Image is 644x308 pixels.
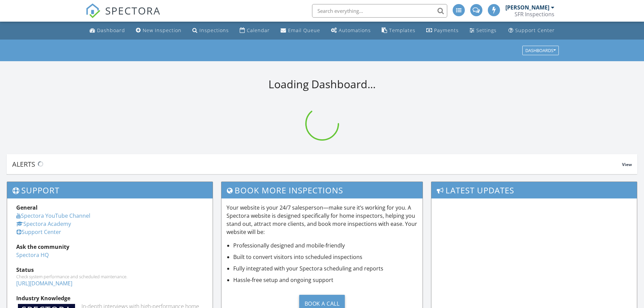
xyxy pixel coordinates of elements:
div: Calendar [247,27,270,33]
a: Calendar [237,24,272,37]
a: Dashboard [87,24,128,37]
a: Spectora Academy [16,220,71,228]
li: Professionally designed and mobile-friendly [233,241,418,250]
div: Automations [339,27,371,33]
div: Status [16,266,204,274]
div: Alerts [12,160,622,169]
div: Settings [476,27,497,33]
a: Support Center [506,24,557,37]
li: Hassle-free setup and ongoing support [233,276,418,284]
a: New Inspection [133,24,184,37]
a: Automations (Advanced) [328,24,374,37]
strong: General [16,204,38,211]
a: Templates [379,24,418,37]
div: SFR Inspections [515,11,554,18]
a: Email Queue [278,24,323,37]
h3: Book More Inspections [221,182,423,198]
div: [PERSON_NAME] [505,4,549,11]
a: [URL][DOMAIN_NAME] [16,280,72,287]
div: Email Queue [288,27,320,33]
h3: Support [7,182,213,198]
div: Check system performance and scheduled maintenance. [16,274,204,279]
a: Payments [424,24,461,37]
h3: Latest Updates [431,182,637,198]
a: Settings [467,24,499,37]
div: Support Center [515,27,555,33]
div: Dashboard [97,27,125,33]
div: Industry Knowledge [16,294,204,302]
div: Ask the community [16,243,204,251]
a: Spectora YouTube Channel [16,212,90,219]
input: Search everything... [312,4,447,18]
img: The Best Home Inspection Software - Spectora [86,3,100,18]
div: New Inspection [143,27,182,33]
li: Built to convert visitors into scheduled inspections [233,253,418,261]
a: SPECTORA [86,9,161,23]
a: Inspections [190,24,232,37]
a: Support Center [16,228,61,236]
button: Dashboards [522,46,559,55]
div: Templates [389,27,415,33]
span: SPECTORA [105,3,161,18]
a: Spectora HQ [16,251,49,259]
div: Payments [434,27,459,33]
div: Inspections [199,27,229,33]
p: Your website is your 24/7 salesperson—make sure it’s working for you. A Spectora website is desig... [226,204,418,236]
li: Fully integrated with your Spectora scheduling and reports [233,264,418,273]
span: View [622,162,632,167]
div: Dashboards [525,48,556,53]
